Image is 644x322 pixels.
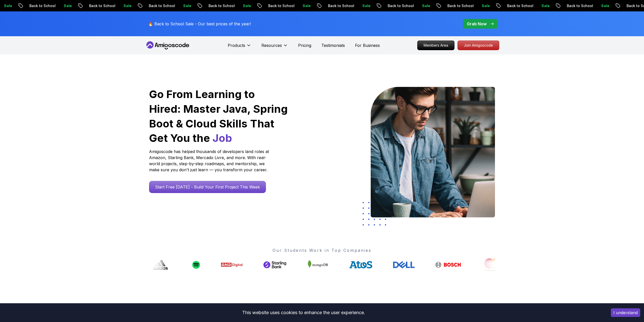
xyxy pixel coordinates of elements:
p: Sale [229,3,245,8]
p: Sale [527,3,544,8]
p: Amigoscode has helped thousands of developers land roles at Amazon, Starling Bank, Mercado Livre,... [149,148,271,173]
p: Back to School [553,3,587,8]
a: Members Area [417,41,454,50]
a: Join Amigoscode [458,41,499,50]
p: 🔥 Back to School Sale - Our best prices of the year! [148,21,251,27]
button: Accept cookies [611,308,640,317]
button: Products [228,42,251,52]
a: Start Free [DATE] - Build Your First Project This Week [149,181,266,193]
p: Sale [50,3,66,8]
p: Back to School [75,3,109,8]
p: Sale [169,3,185,8]
p: Back to School [254,3,288,8]
p: Sale [587,3,603,8]
p: Back to School [493,3,527,8]
a: Testimonials [321,42,345,48]
span: Job [213,131,232,144]
p: Back to School [135,3,169,8]
p: Back to School [194,3,229,8]
p: Sale [408,3,424,8]
p: Products [228,42,245,48]
p: Sale [288,3,305,8]
p: Back to School [373,3,408,8]
p: Sale [109,3,126,8]
p: Resources [261,42,282,48]
a: Pricing [298,42,311,48]
p: Grab Now [467,21,487,27]
p: Sale [468,3,484,8]
p: Back to School [433,3,468,8]
p: Back to School [15,3,50,8]
a: For Business [355,42,380,48]
button: Resources [261,42,288,52]
p: Sale [348,3,364,8]
p: Our Students Work in Top Companies [149,247,495,253]
h1: Go From Learning to Hired: Master Java, Spring Boot & Cloud Skills That Get You the [149,87,288,145]
img: hero [371,87,495,217]
p: Back to School [314,3,348,8]
div: This website uses cookies to enhance the user experience. [4,307,603,318]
